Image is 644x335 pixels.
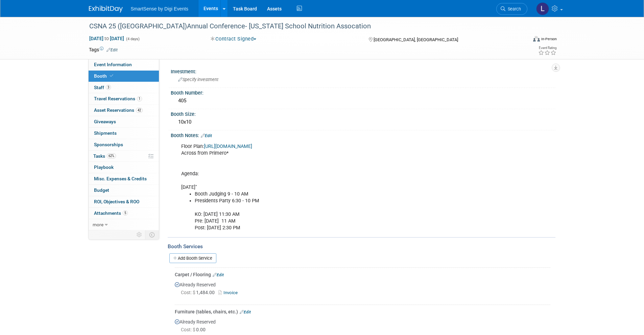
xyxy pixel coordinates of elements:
a: Edit [213,273,224,277]
div: 10x10 [176,117,550,127]
li: Booth Judging 9 - 10 AM [195,191,477,198]
span: Playbook [94,164,114,170]
div: Furniture (tables, chairs, etc.) [175,308,550,315]
span: to [103,36,110,41]
a: Edit [201,133,212,138]
div: Booth Notes: [171,130,555,139]
td: Tags [89,46,118,53]
a: Invoice [218,290,240,295]
img: ExhibitDay [89,6,123,12]
span: Budget [94,187,109,193]
span: 3 [106,85,111,90]
img: Leland Jenkins [536,2,549,15]
a: Travel Reservations1 [89,93,159,104]
div: Booth Number: [171,88,555,96]
a: Misc. Expenses & Credits [89,173,159,184]
a: Booth [89,71,159,82]
a: [URL][DOMAIN_NAME] [204,144,252,149]
span: Tasks [93,153,116,159]
span: Specify investment [178,77,218,82]
span: (4 days) [125,37,140,41]
span: ROI, Objectives & ROO [94,199,139,204]
span: 1,484.00 [181,290,217,295]
a: Attachments5 [89,208,159,219]
td: Toggle Event Tabs [145,230,159,239]
span: 42 [136,108,143,113]
span: 5 [123,210,128,215]
div: Carpet / Flooring [175,271,550,278]
span: Travel Reservations [94,96,142,101]
div: Booth Services [168,243,555,250]
div: Investment: [171,67,555,75]
span: Asset Reservations [94,107,143,113]
td: Personalize Event Tab Strip [134,230,145,239]
a: Asset Reservations42 [89,105,159,116]
span: more [93,222,103,227]
span: Misc. Expenses & Credits [94,176,147,181]
span: [GEOGRAPHIC_DATA], [GEOGRAPHIC_DATA] [374,37,458,42]
span: Shipments [94,130,117,136]
span: Cost: $ [181,327,196,332]
span: SmartSense by Digi Events [131,6,188,11]
span: 62% [107,153,116,158]
a: Tasks62% [89,151,159,162]
span: Attachments [94,210,128,216]
img: Format-Inperson.png [533,36,540,42]
li: Presidents Party 6:30 - 10 PM KO: [DATE] 11:30 AM Pre: [DATE] 11 AM Post: [DATE] 2:30 PM [195,198,477,231]
a: Staff3 [89,82,159,93]
a: Shipments [89,128,159,139]
span: Search [505,6,521,11]
a: Edit [240,310,251,314]
div: Floor Plan: Across from Primero* Agenda: [DATE]" [176,140,481,235]
div: CSNA 25 ([GEOGRAPHIC_DATA])Annual Conference- [US_STATE] School Nutrition Assocation [87,20,517,32]
div: Booth Size: [171,109,555,118]
i: Booth reservation complete [110,74,113,78]
span: 1 [137,96,142,101]
span: [DATE] [DATE] [89,35,124,42]
a: Playbook [89,162,159,173]
div: In-Person [541,36,557,42]
span: Event Information [94,62,132,67]
span: Staff [94,85,111,90]
span: Booth [94,73,115,79]
span: Giveaways [94,119,116,124]
span: Cost: $ [181,290,196,295]
a: ROI, Objectives & ROO [89,196,159,207]
button: Contract Signed [208,35,259,43]
a: Add Booth Service [169,253,216,263]
a: Giveaways [89,116,159,127]
a: Search [496,3,527,15]
a: Budget [89,185,159,196]
div: Event Rating [538,46,556,50]
span: 0.00 [181,327,208,332]
a: more [89,219,159,230]
div: 405 [176,96,550,106]
div: Event Format [487,35,557,45]
span: Sponsorships [94,142,123,147]
a: Event Information [89,59,159,70]
a: Edit [106,48,118,52]
a: Sponsorships [89,139,159,150]
div: Already Reserved [175,278,550,302]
